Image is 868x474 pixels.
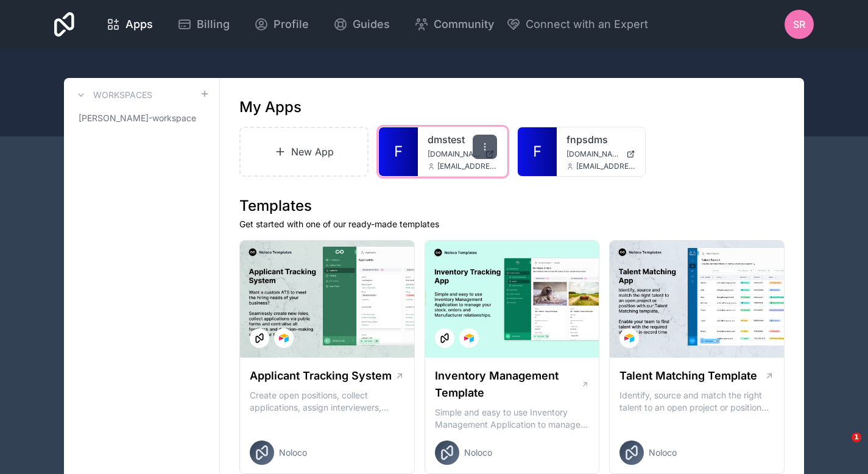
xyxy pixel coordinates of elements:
[576,161,636,171] span: [EMAIL_ADDRESS][DOMAIN_NAME]
[518,127,557,176] a: F
[96,11,163,38] a: Apps
[464,447,492,459] span: Noloco
[239,127,369,177] a: New App
[279,333,289,343] img: Airtable Logo
[852,433,861,442] span: 1
[93,89,152,101] h3: Workspaces
[323,11,400,38] a: Guides
[435,406,590,431] p: Simple and easy to use Inventory Management Application to manage your stock, orders and Manufact...
[250,367,392,384] h1: Applicant Tracking System
[244,11,319,38] a: Profile
[168,11,239,38] a: Billing
[435,367,581,401] h1: Inventory Management Template
[353,16,390,33] span: Guides
[197,16,230,33] span: Billing
[437,161,497,171] span: [EMAIL_ADDRESS][DOMAIN_NAME]
[566,149,636,159] a: [DOMAIN_NAME]
[379,127,418,176] a: F
[464,333,474,343] img: Airtable Logo
[394,142,403,161] span: F
[273,16,309,33] span: Profile
[79,112,196,124] span: [PERSON_NAME]-workspace
[239,218,785,230] p: Get started with one of our ready-made templates
[250,389,404,414] p: Create open positions, collect applications, assign interviewers, centralise candidate feedback a...
[279,447,307,459] span: Noloco
[428,132,497,147] a: dmstest
[506,16,648,33] button: Connect with an Expert
[428,149,480,159] span: [DOMAIN_NAME]
[125,16,153,33] span: Apps
[428,149,497,159] a: [DOMAIN_NAME]
[619,389,774,414] p: Identify, source and match the right talent to an open project or position with our Talent Matchi...
[74,88,152,102] a: Workspaces
[827,433,856,462] iframe: Intercom live chat
[619,367,757,384] h1: Talent Matching Template
[793,17,805,32] span: SR
[533,142,542,161] span: F
[566,149,622,159] span: [DOMAIN_NAME]
[239,196,785,216] h1: Templates
[434,16,494,33] span: Community
[239,97,302,117] h1: My Apps
[649,447,677,459] span: Noloco
[624,333,634,343] img: Airtable Logo
[404,11,504,38] a: Community
[566,132,636,147] a: fnpsdms
[74,107,210,129] a: [PERSON_NAME]-workspace
[526,16,648,33] span: Connect with an Expert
